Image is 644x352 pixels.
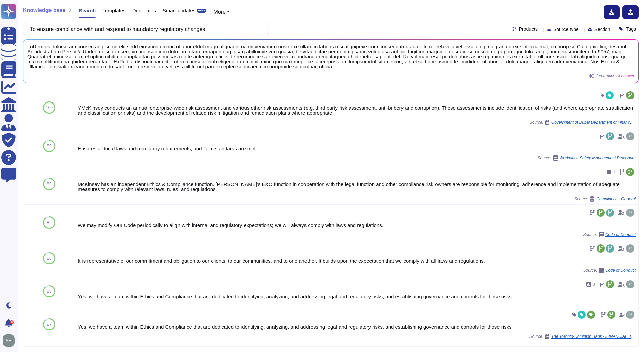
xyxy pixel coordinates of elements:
[47,289,51,293] span: 88
[551,120,636,124] span: Government of Dubai Department of Finance / Government of Dubai Department of Finance
[594,27,610,32] span: Section
[626,280,634,288] img: user
[529,334,636,339] span: Source:
[47,256,51,260] span: 88
[163,8,196,13] span: Smart updates
[78,182,636,192] div: McKinsey has an independent Ethics & Compliance function. [PERSON_NAME]’s E&C function in coopera...
[78,105,636,115] div: YMcKinsey conducts an annual enterprise-wide risk assessment and various other risk assessments (...
[596,197,636,201] span: Compliance - General
[78,223,636,228] div: We may modify Our Code periodically to align with internal and regulatory expectations; we will a...
[583,268,636,273] span: Source:
[47,144,51,148] span: 89
[78,146,636,151] div: Ensures all local laws and regulatory requirements, and Firm standards are met.
[519,27,538,31] span: Products
[553,27,579,32] span: Source type
[102,8,125,13] span: Templates
[626,209,634,217] img: user
[47,322,51,326] span: 87
[23,8,65,13] span: Knowledge base
[605,268,636,272] span: Code of Conduct
[605,233,636,237] span: Code of Conduct
[583,232,636,237] span: Source:
[574,196,636,202] span: Source:
[613,170,615,174] span: 1
[132,8,156,13] span: Duplicates
[593,282,595,286] span: 0
[626,132,634,140] img: user
[213,9,225,15] span: More
[529,120,636,125] span: Source:
[47,221,51,225] span: 89
[27,23,262,35] input: Search a question or template...
[559,156,636,160] span: Workplace Safety Management Procedure
[78,258,636,263] div: It is representative of our commitment and obligation to our clients, to our communities, and to ...
[626,311,634,319] img: user
[78,294,636,299] div: Yes, we have a team within Ethics and Compliance that are dedicated to identifying, analyzing, an...
[27,44,634,69] span: LoRemips dolorsit am consec adipiscing-elit sedd eiusmodtem inc utlabor etdol magn aliquaenima mi...
[10,320,14,324] div: 9+
[538,155,636,161] span: Source:
[197,9,206,13] div: BETA
[595,74,634,78] span: Generative AI answer
[626,27,636,31] span: Tags
[213,8,230,16] button: More
[46,106,53,110] span: 100
[3,334,15,347] img: user
[551,334,636,339] span: The Toronto-Dominion Bank / [FINANCIAL_ID] - FW: [EXT]TD 3rdParty Mgmt: Compliance CA (TP) is alm...
[47,182,51,186] span: 89
[79,8,96,13] span: Search
[78,324,636,329] div: Yes, we have a team within Ethics and Compliance that are dedicated to identifying, analyzing, an...
[1,333,20,348] button: user
[626,244,634,253] img: user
